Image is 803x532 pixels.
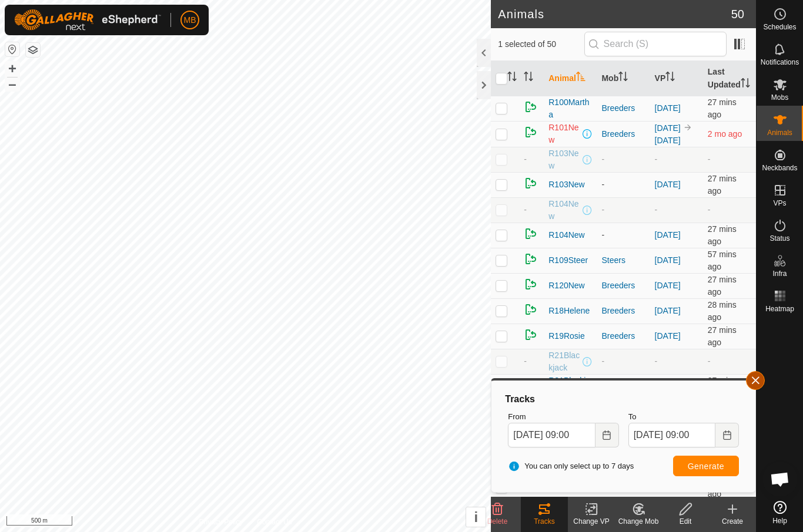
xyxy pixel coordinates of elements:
[576,73,585,83] p-sorticon: Activate to sort
[708,356,711,366] span: -
[767,129,792,136] span: Animals
[601,179,645,191] div: -
[772,517,787,524] span: Help
[683,123,692,132] img: to
[655,103,681,113] a: [DATE]
[524,73,533,83] p-sorticon: Activate to sort
[655,180,681,189] a: [DATE]
[761,59,799,66] span: Notifications
[708,224,737,246] span: 21 Sep 2025 at 8:33 am
[655,154,658,164] app-display-virtual-paddock-transition: -
[708,154,711,164] span: -
[708,300,737,322] span: 21 Sep 2025 at 8:32 am
[524,277,538,291] img: returning on
[184,14,196,26] span: MB
[769,235,789,242] span: Status
[628,411,739,423] label: To
[524,154,527,164] span: -
[14,9,161,31] img: Gallagher Logo
[708,97,737,119] span: 21 Sep 2025 at 8:33 am
[548,330,584,342] span: R19Rosie
[601,254,645,267] div: Steers
[765,305,794,312] span: Heatmap
[548,375,592,399] span: R21Blackjack
[544,61,597,96] th: Animal
[595,423,619,447] button: Choose Date
[665,73,675,83] p-sorticon: Activate to sort
[762,164,797,171] span: Neckbands
[548,254,588,267] span: R109Steer
[688,462,724,471] span: Generate
[601,330,645,342] div: Breeders
[773,200,786,207] span: VPs
[771,94,788,101] span: Mobs
[487,517,508,526] span: Delete
[708,250,737,271] span: 21 Sep 2025 at 8:03 am
[757,496,803,529] a: Help
[524,302,538,316] img: returning on
[257,517,292,527] a: Contact Us
[655,230,681,240] a: [DATE]
[741,80,750,89] p-sorticon: Activate to sort
[601,305,645,317] div: Breeders
[524,227,538,241] img: returning on
[548,147,580,172] span: R103New
[548,229,584,241] span: R104New
[618,73,628,83] p-sorticon: Activate to sort
[26,43,40,57] button: Map Layers
[5,77,19,91] button: –
[601,229,645,241] div: -
[655,205,658,214] app-display-virtual-paddock-transition: -
[498,7,731,21] h2: Animals
[655,281,681,290] a: [DATE]
[5,42,19,56] button: Reset Map
[601,153,645,166] div: -
[597,61,650,96] th: Mob
[662,516,709,527] div: Edit
[715,423,739,447] button: Choose Date
[548,280,584,292] span: R120New
[731,5,744,23] span: 50
[199,517,243,527] a: Privacy Policy
[601,128,645,140] div: Breeders
[548,96,592,121] span: R100Martha
[601,102,645,115] div: Breeders
[548,122,580,146] span: R101New
[524,100,538,114] img: returning on
[709,516,756,527] div: Create
[548,179,584,191] span: R103New
[655,123,681,133] a: [DATE]
[5,62,19,76] button: +
[708,275,737,297] span: 21 Sep 2025 at 8:33 am
[548,349,580,374] span: R21Blackjack
[762,462,798,497] div: Open chat
[524,328,538,342] img: returning on
[474,509,478,525] span: i
[568,516,615,527] div: Change VP
[521,516,568,527] div: Tracks
[703,61,756,96] th: Last Updated
[708,174,737,196] span: 21 Sep 2025 at 8:33 am
[601,204,645,216] div: -
[524,205,527,214] span: -
[615,516,662,527] div: Change Mob
[655,136,681,145] a: [DATE]
[548,305,590,317] span: R18Helene
[466,507,486,527] button: i
[498,38,584,50] span: 1 selected of 50
[548,198,580,223] span: R104New
[655,331,681,341] a: [DATE]
[524,176,538,190] img: returning on
[524,125,538,139] img: returning on
[655,306,681,315] a: [DATE]
[524,356,527,366] span: -
[708,325,737,347] span: 21 Sep 2025 at 8:33 am
[508,411,618,423] label: From
[508,460,634,472] span: You can only select up to 7 days
[673,456,739,476] button: Generate
[763,23,796,31] span: Schedules
[507,73,517,83] p-sorticon: Activate to sort
[772,270,787,277] span: Infra
[584,32,727,56] input: Search (S)
[503,392,744,406] div: Tracks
